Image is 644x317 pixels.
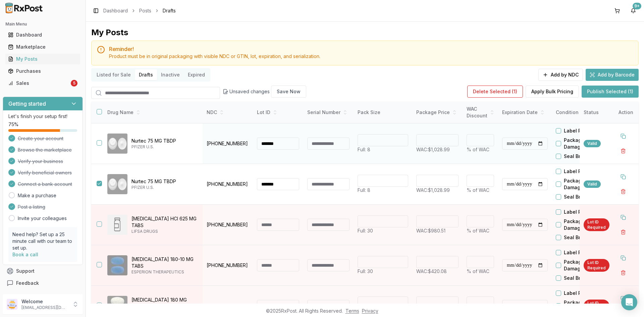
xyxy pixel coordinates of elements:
[564,137,602,150] label: Package Damaged
[18,158,63,165] span: Verify your business
[621,294,637,310] div: Open Intercom Messenger
[358,268,373,274] span: Full: 30
[467,106,494,119] div: WAC Discount
[207,262,249,269] p: [PHONE_NUMBER]
[18,215,67,222] a: Invite your colleagues
[3,78,83,89] button: Sales5
[617,145,629,157] button: Delete
[467,228,489,233] span: % of WAC
[3,3,46,13] img: RxPost Logo
[157,69,184,80] button: Inactive
[18,169,72,176] span: Verify beneficial owners
[207,181,249,188] p: [PHONE_NUMBER]
[552,102,602,123] th: Condition
[5,53,80,65] a: My Posts
[586,69,639,81] button: Add by Barcode
[223,86,306,98] div: Unsaved changes
[584,300,609,312] div: Lot ID Required
[564,290,597,297] label: Label Residue
[107,255,127,275] img: Nexlizet 180-10 MG TABS
[307,109,350,116] div: Serial Number
[107,134,127,154] img: Nurtec 75 MG TBDP
[207,109,249,116] div: NDC
[12,252,38,257] a: Book a call
[207,303,249,309] p: [PHONE_NUMBER]
[580,102,613,123] th: Status
[18,204,45,210] span: Post a listing
[467,147,489,152] span: % of WAC
[416,268,447,274] span: WAC: $420.08
[617,171,629,183] button: Duplicate
[207,140,249,147] p: [PHONE_NUMBER]
[8,44,77,50] div: Marketplace
[416,109,459,116] div: Package Price
[617,130,629,142] button: Duplicate
[358,187,370,193] span: Full: 8
[5,65,80,77] a: Purchases
[564,259,602,272] label: Package Damaged
[5,41,80,53] a: Marketplace
[582,86,639,98] button: Publish Selected (1)
[131,297,197,310] p: [MEDICAL_DATA] 180 MG TABS
[633,3,641,9] div: 9+
[163,7,176,14] span: Drafts
[131,138,197,144] p: Nurtec 75 MG TBDP
[131,215,197,229] p: [MEDICAL_DATA] HCl 625 MG TABS
[8,80,69,87] div: Sales
[345,308,359,314] a: Terms
[3,30,83,40] button: Dashboard
[526,86,579,98] button: Apply Bulk Pricing
[18,135,63,142] span: Create your account
[109,46,633,52] h5: Reminder!
[8,32,77,38] div: Dashboard
[467,187,489,193] span: % of WAC
[7,299,17,310] img: User avatar
[564,209,597,215] label: Label Residue
[617,252,629,264] button: Duplicate
[184,69,209,80] button: Expired
[3,66,83,76] button: Purchases
[617,211,629,223] button: Duplicate
[3,277,83,289] button: Feedback
[467,86,523,98] button: Delete Selected (1)
[3,54,83,64] button: My Posts
[584,259,609,272] div: Lot ID Required
[131,178,197,185] p: Nurtec 75 MG TBDP
[564,127,597,134] label: Label Residue
[18,147,72,153] span: Browse the marketplace
[107,174,127,194] img: Nurtec 75 MG TBDP
[613,102,639,123] th: Action
[257,109,299,116] div: Lot ID
[12,231,73,251] p: Need help? Set up a 25 minute call with our team to set up.
[628,5,639,16] button: 9+
[584,218,609,231] div: Lot ID Required
[564,234,592,241] label: Seal Broken
[3,265,83,277] button: Support
[8,113,77,120] p: Let's finish your setup first!
[8,121,18,128] span: 75 %
[617,267,629,279] button: Delete
[564,168,597,175] label: Label Residue
[131,185,197,190] p: PFIZER U.S.
[584,180,601,188] div: Valid
[564,177,602,191] label: Package Damaged
[416,228,445,233] span: WAC: $980.51
[107,296,127,316] img: Nexletol 180 MG TABS
[617,226,629,238] button: Delete
[564,275,592,281] label: Seal Broken
[91,27,128,38] div: My Posts
[564,218,602,231] label: Package Damaged
[107,109,197,116] div: Drug Name
[8,56,77,62] div: My Posts
[71,80,77,87] div: 5
[16,280,39,286] span: Feedback
[358,228,373,233] span: Full: 30
[564,194,592,200] label: Seal Broken
[5,77,80,89] a: Sales5
[617,293,629,305] button: Duplicate
[358,147,370,152] span: Full: 8
[564,299,602,313] label: Package Damaged
[564,153,592,160] label: Seal Broken
[139,7,151,14] a: Posts
[93,69,135,80] button: Listed for Sale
